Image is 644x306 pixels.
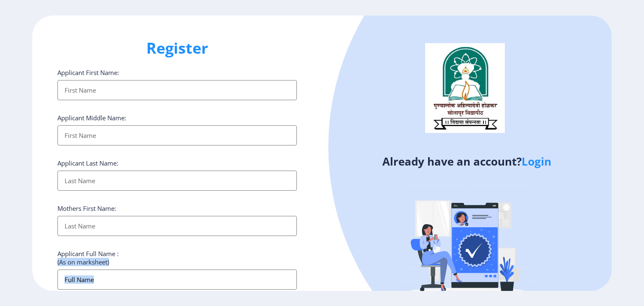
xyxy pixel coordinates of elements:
[425,43,505,133] img: logo
[57,125,297,145] input: First Name
[57,38,297,58] h1: Register
[57,68,119,77] label: Applicant First Name:
[57,216,297,236] input: Last Name
[57,159,118,167] label: Applicant Last Name:
[328,155,605,168] h4: Already have an account?
[57,171,297,191] input: Last Name
[57,249,119,266] label: Applicant Full Name : (As on marksheet)
[57,204,116,213] label: Mothers First Name:
[522,154,551,169] a: Login
[57,270,297,290] input: Full Name
[57,80,297,100] input: First Name
[57,114,126,122] label: Applicant Middle Name:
